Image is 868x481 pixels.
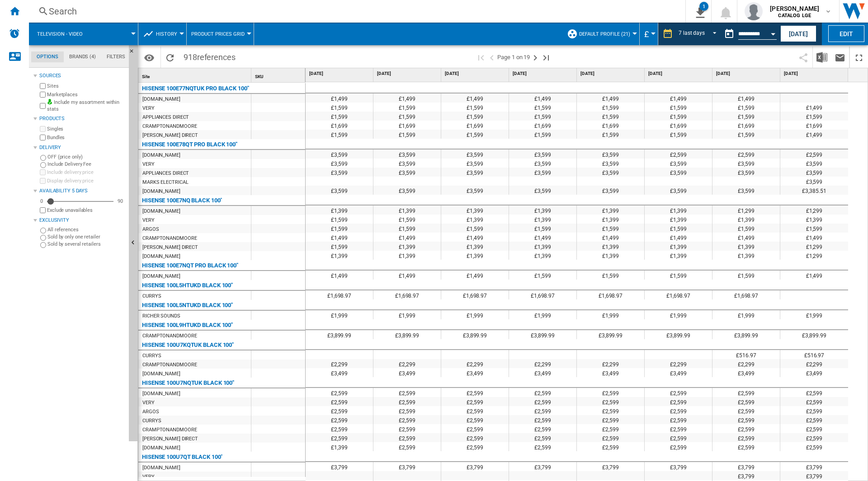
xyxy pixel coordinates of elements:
div: CURRYS [142,292,161,301]
div: £1,699 [577,121,644,130]
div: [PERSON_NAME] DIRECT [142,131,198,140]
div: £1,599 [780,112,848,121]
span: SKU [255,74,264,79]
button: Options [140,49,158,65]
md-slider: Availability [47,197,113,206]
div: RICHER SOUNDS [142,312,180,321]
div: HISENSE 100E77NQTUK PRO BLACK 100" [142,83,249,94]
input: OFF (price only) [40,155,46,161]
div: £3,599 [712,168,780,177]
div: £2,299 [577,359,644,368]
div: £3,899.99 [712,330,780,339]
div: £1,399 [577,242,644,251]
button: History [156,23,182,45]
div: Default profile (21) [567,23,635,45]
div: Product prices grid [191,23,249,45]
div: £1,399 [509,251,576,260]
div: HISENSE 100L5NTUKD BLACK 100" [142,300,233,311]
div: [DATE] [579,68,644,79]
div: £1,499 [441,271,509,280]
div: £2,299 [712,359,780,368]
div: £1,599 [306,224,373,233]
div: £3,899.99 [780,330,848,339]
div: HISENSE 100E7NQ BLACK 100" [142,195,222,206]
div: £1,599 [306,215,373,224]
span: Default profile (21) [579,31,630,37]
div: £1,399 [509,242,576,251]
div: £1,599 [441,112,509,121]
div: £1,599 [712,130,780,139]
img: profile.jpg [745,2,763,20]
button: >Previous page [486,47,497,68]
div: £1,599 [712,112,780,121]
div: £1,299 [780,242,848,251]
div: £516.97 [780,350,848,359]
input: All references [40,228,46,233]
div: £1,499 [780,103,848,112]
div: MARKS ELECTRICAL [142,178,188,187]
input: Singles [40,126,46,132]
div: £3,599 [373,149,441,159]
div: £3,599 [509,186,576,195]
label: Sold by several retailers [47,241,125,248]
div: £1,399 [712,242,780,251]
label: All references [47,226,125,233]
label: Include Delivery Fee [47,161,125,168]
div: £1,599 [645,130,712,139]
div: £1,399 [306,205,373,215]
div: CRAMPTONANDMOORE [142,360,197,369]
md-tab-item: Brands (4) [64,51,101,62]
div: £1,599 [509,271,576,280]
span: [DATE] [377,70,439,77]
div: VERY [142,216,155,225]
div: £3,899.99 [373,330,441,339]
div: £1,299 [780,251,848,260]
div: Products [39,115,125,122]
span: [DATE] [309,70,371,77]
div: £1,698.97 [306,290,373,299]
button: Edit [828,25,864,42]
div: £3,599 [712,159,780,168]
md-tab-item: Options [31,51,64,62]
div: Exclusivity [39,217,125,224]
div: £3,599 [441,168,509,177]
div: £2,299 [780,359,848,368]
div: [DATE] [714,68,780,79]
button: £ [644,23,653,45]
div: [DOMAIN_NAME] [142,95,180,104]
div: £1,699 [780,121,848,130]
span: references [197,52,236,62]
div: £1,399 [712,215,780,224]
div: Search [49,5,662,18]
span: [DATE] [445,70,507,77]
input: Sold by several retailers [40,242,46,248]
img: alerts-logo.svg [9,28,20,39]
div: £3,599 [441,149,509,159]
div: £1,499 [780,271,848,280]
div: [DATE] [307,68,373,79]
div: £1,599 [373,224,441,233]
span: £ [644,29,649,39]
div: £1,599 [509,224,576,233]
div: £3,599 [306,186,373,195]
div: £3,599 [577,186,644,195]
div: £1,599 [441,224,509,233]
div: £1,399 [373,242,441,251]
div: £1,499 [441,233,509,242]
div: £3,599 [441,186,509,195]
div: £2,599 [780,149,848,159]
div: £1,999 [645,310,712,319]
md-menu: Currency [640,23,658,45]
input: Sold by only one retailer [40,235,46,241]
span: [DATE] [784,70,846,77]
div: £1,499 [373,93,441,103]
div: Availability 5 Days [39,187,125,195]
div: £1,599 [306,130,373,139]
div: £1,399 [645,251,712,260]
div: £1,499 [373,233,441,242]
div: 0 [38,198,45,205]
div: £1,599 [509,103,576,112]
div: £1,499 [306,233,373,242]
div: £3,499 [306,368,373,377]
div: £1,399 [509,205,576,215]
